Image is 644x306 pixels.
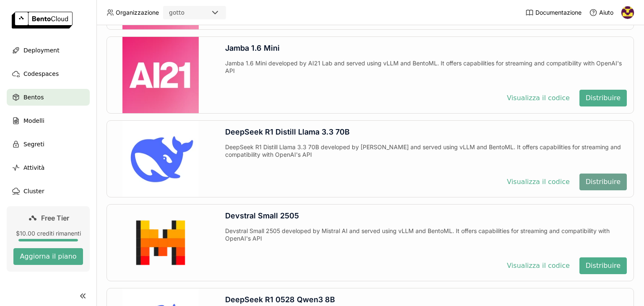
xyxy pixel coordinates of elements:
div: DeepSeek R1 Distill Llama 3.3 70B [225,127,627,137]
span: Documentazione [535,9,582,16]
span: Segreti [23,139,44,149]
div: DeepSeek R1 Distill Llama 3.3 70B developed by [PERSON_NAME] and served using vLLM and BentoML. I... [225,143,627,167]
button: Distribuire [579,174,627,190]
div: Devstral Small 2505 [225,211,627,220]
img: logo [12,12,73,29]
a: Documentazione [525,8,582,17]
a: Modelli [7,112,90,129]
button: Visualizza il codice [501,174,576,190]
div: Jamba 1.6 Mini [225,44,627,53]
button: Distribuire [579,90,627,106]
img: Devstral Small 2505 [122,205,199,281]
div: Devstral Small 2505 developed by Mistral AI and served using vLLM and BentoML. It offers capabili... [225,227,627,251]
a: Free Tier$10.00 crediti rimanentiAggiorna il piano [7,206,90,272]
a: Segreti [7,136,90,153]
div: $10.00 crediti rimanenti [13,230,83,237]
a: Cluster [7,183,90,200]
span: Attività [23,163,44,173]
span: Bentos [23,92,44,102]
a: Bentos [7,89,90,106]
button: Visualizza il codice [501,90,576,106]
span: Free Tier [41,214,69,222]
span: Aiuto [599,9,613,16]
img: So Lillo [621,6,634,19]
a: Attività [7,159,90,176]
span: Organizzazione [116,9,159,16]
span: Deployment [23,45,60,55]
img: DeepSeek R1 Distill Llama 3.3 70B [122,121,199,197]
button: Distribuire [579,257,627,274]
span: Codespaces [23,69,59,79]
div: gotto [169,8,184,17]
span: Cluster [23,186,44,196]
div: Jamba 1.6 Mini developed by AI21 Lab and served using vLLM and BentoML. It offers capabilities fo... [225,60,627,83]
input: Selected gotto. [185,9,186,17]
div: DeepSeek R1 0528 Qwen3 8B [225,295,627,304]
button: Aggiorna il piano [13,248,83,265]
div: Aiuto [589,8,613,17]
a: Deployment [7,42,90,59]
img: Jamba 1.6 Mini [122,37,199,113]
button: Visualizza il codice [501,257,576,274]
a: Codespaces [7,65,90,82]
span: Modelli [23,116,44,126]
